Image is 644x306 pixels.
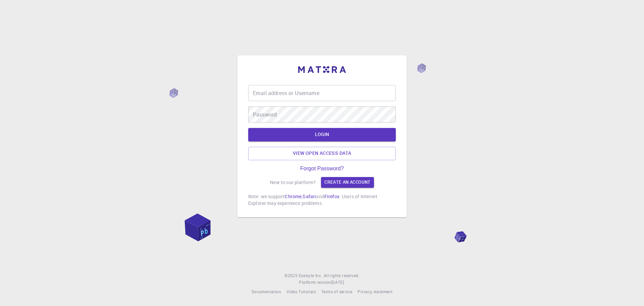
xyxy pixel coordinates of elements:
a: Create an account [321,177,374,188]
a: [DATE]. [331,279,345,286]
a: Documentation [252,289,281,295]
p: Note: we support , and . Users of Internet Explorer may experience problems. [248,193,396,207]
span: Video Tutorials [286,289,316,294]
button: LOGIN [248,128,396,141]
span: All rights reserved. [324,272,360,279]
p: New to our platform? [270,179,316,186]
a: Exabyte Inc. [299,272,322,279]
a: Safari [303,193,316,200]
span: © 2025 [284,272,299,279]
a: View open access data [248,147,396,160]
span: Exabyte Inc. [299,273,322,278]
a: Privacy statement [358,289,392,295]
span: Documentation [252,289,281,294]
a: Forgot Password? [300,166,344,172]
a: Firefox [324,193,339,200]
span: [DATE] . [331,279,345,285]
a: Terms of service [321,289,352,295]
a: Chrome [285,193,302,200]
span: Privacy statement [358,289,392,294]
span: Platform version [299,279,331,286]
a: Video Tutorials [286,289,316,295]
span: Terms of service [321,289,352,294]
